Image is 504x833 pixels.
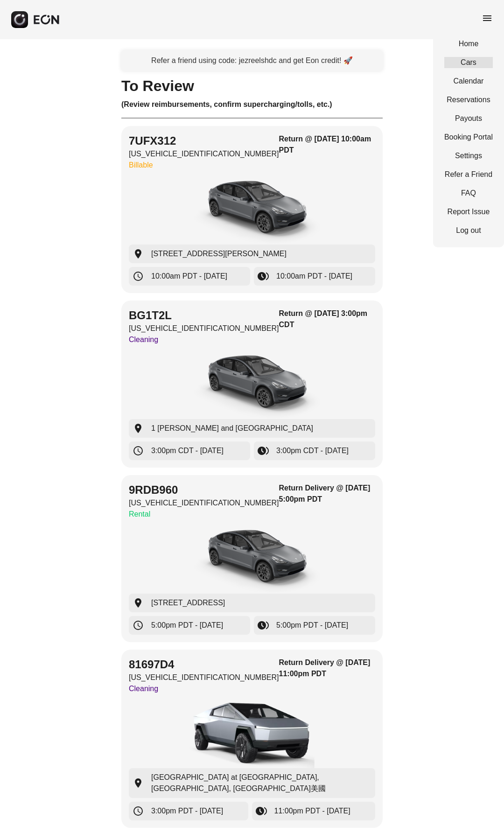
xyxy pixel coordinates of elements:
a: Reservations [444,94,493,105]
h2: BG1T2L [129,308,279,323]
a: Payouts [444,113,493,124]
span: schedule [133,271,144,282]
span: 5:00pm PDT - [DATE] [151,620,223,631]
span: browse_gallery [258,271,269,282]
img: car [187,698,317,768]
h3: Return @ [DATE] 10:00am PDT [279,133,375,156]
span: 3:00pm PDT - [DATE] [151,805,223,817]
p: Rental [129,509,279,520]
p: [US_VEHICLE_IDENTIFICATION_NUMBER] [129,148,279,160]
h1: To Review [121,80,383,91]
img: car [182,524,322,594]
p: [US_VEHICLE_IDENTIFICATION_NUMBER] [129,497,279,509]
span: location_on [133,248,144,259]
h3: (Review reimbursements, confirm supercharging/tolls, etc.) [121,99,383,110]
span: schedule [133,445,144,456]
span: 3:00pm CDT - [DATE] [151,445,224,456]
a: Booking Portal [444,132,493,143]
span: schedule [133,620,144,631]
span: 10:00am PDT - [DATE] [151,271,227,282]
span: 1 [PERSON_NAME] and [GEOGRAPHIC_DATA] [151,423,313,434]
button: 7UFX312[US_VEHICLE_IDENTIFICATION_NUMBER]BillableReturn @ [DATE] 10:00am PDTcar[STREET_ADDRESS][P... [121,126,383,293]
span: 5:00pm PDT - [DATE] [276,620,348,631]
span: [GEOGRAPHIC_DATA] at [GEOGRAPHIC_DATA], [GEOGRAPHIC_DATA], [GEOGRAPHIC_DATA]美國 [151,772,371,794]
span: 3:00pm CDT - [DATE] [276,445,349,456]
button: 81697D4[US_VEHICLE_IDENTIFICATION_NUMBER]CleaningReturn Delivery @ [DATE] 11:00pm PDTcar[GEOGRAPH... [121,650,383,828]
a: Calendar [444,76,493,87]
h2: 7UFX312 [129,133,279,148]
span: menu [482,13,493,24]
button: 9RDB960[US_VEHICLE_IDENTIFICATION_NUMBER]RentalReturn Delivery @ [DATE] 5:00pm PDTcar[STREET_ADDR... [121,475,383,642]
a: Cars [444,57,493,68]
img: car [182,175,322,245]
span: location_on [133,423,144,434]
h3: Return @ [DATE] 3:00pm CDT [279,308,375,330]
h2: 9RDB960 [129,483,279,497]
a: Report Issue [444,206,493,217]
span: schedule [133,805,144,817]
span: browse_gallery [256,805,267,817]
p: [US_VEHICLE_IDENTIFICATION_NUMBER] [129,672,279,683]
h3: Return Delivery @ [DATE] 11:00pm PDT [279,657,375,679]
span: 11:00pm PDT - [DATE] [274,805,350,817]
p: [US_VEHICLE_IDENTIFICATION_NUMBER] [129,323,279,334]
a: Settings [444,150,493,161]
a: Refer a friend using code: jezreelshdc and get Eon credit! 🚀 [121,50,383,71]
p: Billable [129,160,279,171]
p: Cleaning [129,334,279,345]
span: browse_gallery [258,445,269,456]
a: Log out [444,225,493,236]
span: [STREET_ADDRESS][PERSON_NAME] [151,248,287,259]
button: BG1T2L[US_VEHICLE_IDENTIFICATION_NUMBER]CleaningReturn @ [DATE] 3:00pm CDTcar1 [PERSON_NAME] and ... [121,301,383,468]
span: [STREET_ADDRESS] [151,597,225,609]
span: location_on [133,597,144,609]
h2: 81697D4 [129,657,279,672]
p: Cleaning [129,683,279,694]
h3: Return Delivery @ [DATE] 5:00pm PDT [279,483,375,505]
a: FAQ [444,188,493,199]
span: 10:00am PDT - [DATE] [276,271,352,282]
span: browse_gallery [258,620,269,631]
span: location_on [133,777,144,789]
a: Home [444,38,493,49]
img: car [182,349,322,419]
a: Refer a Friend [444,169,493,180]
